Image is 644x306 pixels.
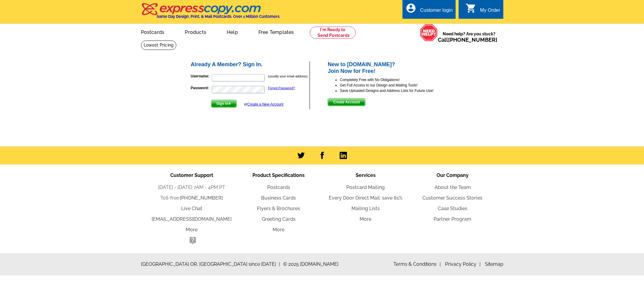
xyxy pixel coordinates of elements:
[351,206,380,211] a: Mailing Lists
[148,184,235,191] li: [DATE] - [DATE] 7AM - 4PM PT
[211,100,236,107] span: Sign In
[485,261,503,267] a: Sitemap
[152,216,232,222] a: [EMAIL_ADDRESS][DOMAIN_NAME]
[420,24,438,41] img: help
[131,24,174,39] a: Postcards
[267,184,290,190] a: Postcards
[157,14,280,19] h4: Same Day Design, Print, & Mail Postcards. Over 1 Million Customers.
[405,7,453,14] a: account_circle Customer login
[257,206,300,211] a: Flyers & Brochures
[480,8,500,16] div: My Order
[175,24,216,39] a: Products
[180,195,223,201] a: [PHONE_NUMBER]
[340,77,454,83] li: Completely Free with No Obligations!
[217,24,248,39] a: Help
[466,7,500,14] a: shopping_cart My Order
[356,172,376,178] span: Services
[328,98,365,106] button: Create Account
[191,73,211,79] label: Username:
[405,3,416,14] i: account_circle
[422,195,482,201] a: Customer Success Stories
[438,31,500,43] span: Need help? Are you stuck?
[141,7,280,19] a: Same Day Design, Print, & Mail Postcards. Over 1 Million Customers.
[393,261,441,267] a: Terms & Conditions
[448,37,497,43] a: [PHONE_NUMBER]
[466,3,476,14] i: shopping_cart
[328,61,454,74] h2: New to [DOMAIN_NAME]? Join Now for Free!
[229,102,231,105] img: button-next-arrow-white.png
[249,24,304,39] a: Free Templates
[328,99,365,106] span: Create Account
[262,216,296,222] a: Greeting Cards
[437,172,469,178] span: Our Company
[170,172,213,178] span: Customer Support
[211,100,237,108] button: Sign In
[283,261,338,268] span: © 2025 [DOMAIN_NAME]
[445,261,481,267] a: Privacy Policy
[268,74,308,78] small: (usually your email address)
[438,37,497,43] span: Call
[340,83,454,88] li: Get Full Access to our Design and Mailing Tools!
[420,8,453,16] div: Customer login
[346,184,385,190] a: Postcard Mailing
[186,227,197,233] a: More
[340,88,454,93] li: Save Uploaded Designs and Address Lists for Future Use!
[148,194,235,202] li: Toll-free:
[268,86,295,90] a: Forgot Password?
[244,102,283,107] div: or
[360,216,371,222] a: More
[261,195,296,201] a: Business Cards
[329,195,402,201] a: Every Door Direct Mail: save 81%
[191,85,211,91] label: Password:
[181,206,202,211] a: Live Chat
[191,61,309,68] h2: Already A Member? Sign In.
[434,216,471,222] a: Partner Program
[273,227,284,233] a: More
[247,102,283,106] a: Create a New Account
[434,184,471,190] a: About the Team
[141,261,280,268] span: [GEOGRAPHIC_DATA] OR, [GEOGRAPHIC_DATA] since [DATE]
[438,206,467,211] a: Case Studies
[252,172,305,178] span: Product Specifications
